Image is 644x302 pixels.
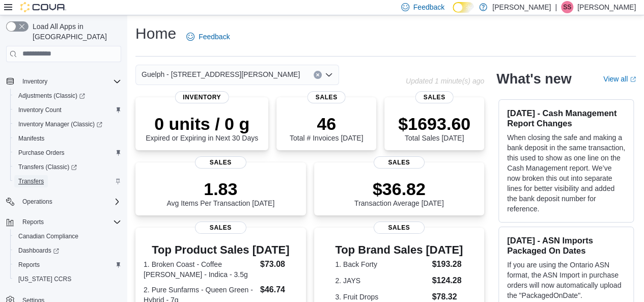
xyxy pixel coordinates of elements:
button: Operations [18,196,57,208]
button: Manifests [10,131,125,146]
span: Operations [22,198,52,206]
span: Transfers [18,177,44,185]
p: $1693.60 [398,114,470,134]
a: Transfers (Classic) [14,161,81,173]
span: Reports [14,259,121,271]
a: Inventory Count [14,104,66,116]
span: [US_STATE] CCRS [18,275,71,283]
dt: 1. Back Forty [335,259,428,269]
a: Manifests [14,132,48,145]
p: 1.83 [166,179,274,199]
h3: Top Product Sales [DATE] [144,244,298,256]
span: Adjustments (Classic) [14,90,121,102]
span: Sales [374,156,425,169]
h3: Top Brand Sales [DATE] [335,244,463,256]
button: [US_STATE] CCRS [10,272,125,286]
a: Transfers [14,175,48,187]
p: When closing the safe and making a bank deposit in the same transaction, this used to show as one... [507,132,625,214]
p: [PERSON_NAME] [577,1,636,13]
span: Sales [307,91,346,103]
span: Purchase Orders [14,147,121,159]
span: Adjustments (Classic) [18,92,85,100]
a: Purchase Orders [14,147,69,159]
span: Manifests [14,132,121,145]
a: [US_STATE] CCRS [14,273,75,285]
span: Sales [415,91,454,103]
span: Manifests [18,134,44,143]
button: Inventory [2,74,125,89]
button: Operations [2,195,125,209]
a: Reports [14,259,44,271]
a: Dashboards [14,244,63,257]
span: Inventory Manager (Classic) [14,118,121,130]
a: View allExternal link [603,75,636,83]
span: Canadian Compliance [18,232,78,240]
dt: 2. JAYS [335,276,428,286]
span: Dashboards [18,246,59,255]
span: Inventory [175,91,229,103]
button: Reports [10,258,125,272]
span: Inventory Count [14,104,121,116]
span: Inventory Manager (Classic) [18,120,102,128]
dd: $193.28 [432,258,463,270]
dt: 1. Broken Coast - Coffee [PERSON_NAME] - Indica - 3.5g [144,259,256,280]
span: Reports [18,261,40,269]
button: Inventory [18,75,51,88]
a: Adjustments (Classic) [10,89,125,103]
span: Inventory Count [18,106,62,114]
button: Canadian Compliance [10,229,125,243]
div: Avg Items Per Transaction [DATE] [166,179,274,207]
p: 46 [290,114,363,134]
button: Clear input [314,71,322,79]
span: Reports [18,216,121,228]
span: Reports [22,218,44,226]
p: Updated 1 minute(s) ago [406,77,484,85]
span: Feedback [199,32,230,42]
a: Transfers (Classic) [10,160,125,174]
span: Dashboards [14,244,121,257]
h2: What's new [496,71,571,87]
span: Purchase Orders [18,149,65,157]
span: Feedback [413,2,444,12]
dd: $124.28 [432,274,463,287]
a: Feedback [182,26,234,47]
div: Total Sales [DATE] [398,114,470,142]
a: Adjustments (Classic) [14,90,89,102]
div: Total # Invoices [DATE] [290,114,363,142]
span: Operations [18,196,121,208]
p: If you are using the Ontario ASN format, the ASN Import in purchase orders will now automatically... [507,260,625,300]
svg: External link [630,76,636,83]
span: Canadian Compliance [14,230,121,242]
button: Purchase Orders [10,146,125,160]
a: Inventory Manager (Classic) [14,118,106,130]
a: Dashboards [10,243,125,258]
input: Dark Mode [453,2,474,13]
div: Samuel Somos [561,1,573,13]
span: Transfers [14,175,121,187]
p: [PERSON_NAME] [492,1,551,13]
span: Transfers (Classic) [14,161,121,173]
span: Sales [374,222,425,234]
span: Guelph - [STREET_ADDRESS][PERSON_NAME] [142,68,300,80]
a: Canadian Compliance [14,230,82,242]
button: Reports [18,216,48,228]
span: Inventory [22,77,47,86]
p: 0 units / 0 g [146,114,258,134]
dt: 3. Fruit Drops [335,292,428,302]
button: Reports [2,215,125,229]
button: Transfers [10,174,125,188]
span: Load All Apps in [GEOGRAPHIC_DATA] [29,21,121,42]
button: Inventory Count [10,103,125,117]
span: Inventory [18,75,121,88]
button: Open list of options [325,71,333,79]
span: Transfers (Classic) [18,163,77,171]
h3: [DATE] - Cash Management Report Changes [507,108,625,128]
span: SS [563,1,571,13]
dd: $46.74 [260,284,298,296]
a: Inventory Manager (Classic) [10,117,125,131]
p: $36.82 [354,179,444,199]
div: Expired or Expiring in Next 30 Days [146,114,258,142]
h3: [DATE] - ASN Imports Packaged On Dates [507,235,625,256]
p: | [555,1,557,13]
